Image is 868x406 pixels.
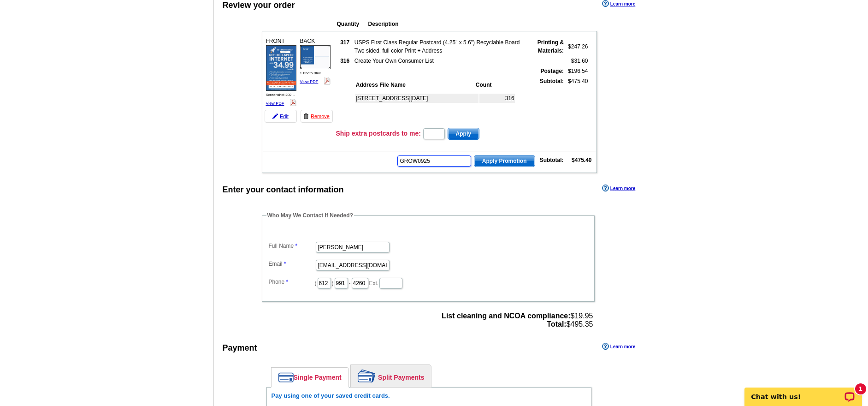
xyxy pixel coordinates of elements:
[340,39,349,46] strong: 317
[265,110,297,123] a: Edit
[479,94,515,103] td: 316
[300,71,321,75] span: 1 Photo Blue
[266,101,284,106] a: View PDF
[300,45,331,69] img: small-thumb.jpg
[266,275,590,290] dd: ( ) - Ext.
[269,242,315,250] label: Full Name
[223,184,344,196] div: Enter your contact information
[269,260,315,268] label: Email
[738,377,868,406] iframe: LiveChat chat widget
[272,113,278,119] img: pencil-icon.gif
[448,128,479,139] span: Apply
[572,157,591,163] strong: $475.40
[266,45,296,90] img: small-thumb.jpg
[324,78,331,84] img: pdf_logo.png
[540,157,564,163] strong: Subtotal:
[337,19,367,29] th: Quantity
[442,312,570,320] strong: List cleaning and NCOA compliance:
[266,93,295,97] span: Screenshot 202...
[299,36,332,87] div: BACK
[540,78,564,84] strong: Subtotal:
[355,94,478,103] td: [STREET_ADDRESS][DATE]
[340,58,349,64] strong: 316
[474,155,535,167] span: Apply Promotion
[540,68,564,74] strong: Postage:
[354,56,528,66] td: Create Your Own Consumer List
[565,77,588,125] td: $475.40
[278,372,294,382] img: single-payment.png
[272,368,348,387] a: Single Payment
[602,343,635,350] a: Learn more
[565,66,588,76] td: $196.54
[565,38,588,55] td: $247.26
[351,365,431,387] a: Split Payments
[355,80,474,90] th: Address File Name
[300,79,319,84] a: View PDF
[303,113,309,119] img: trashcan-icon.gif
[448,128,479,140] button: Apply
[223,342,257,354] div: Payment
[358,370,376,382] img: split-payment.png
[537,39,564,54] strong: Printing & Materials:
[442,312,593,328] span: $19.95 $495.35
[565,56,588,66] td: $31.60
[289,99,296,106] img: pdf_logo.png
[368,19,537,29] th: Description
[301,110,333,123] a: Remove
[475,80,515,90] th: Count
[602,185,635,192] a: Learn more
[354,38,528,55] td: USPS First Class Regular Postcard (4.25" x 5.6") Recyclable Board Two sided, full color Print + A...
[474,155,535,167] button: Apply Promotion
[336,129,421,137] h3: Ship extra postcards to me:
[266,211,354,220] legend: Who May We Contact If Needed?
[269,278,315,286] label: Phone
[547,320,566,328] strong: Total:
[265,36,298,108] div: FRONT
[272,392,586,400] h6: Pay using one of your saved credit cards.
